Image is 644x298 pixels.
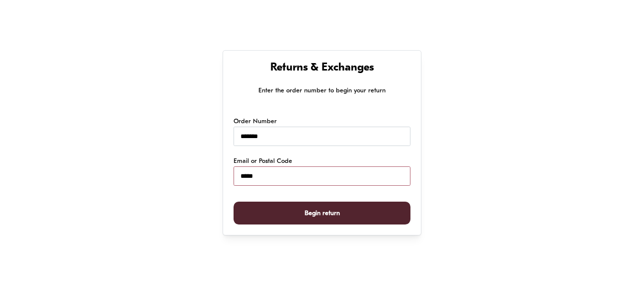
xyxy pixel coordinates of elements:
label: Email or Postal Code [234,156,292,166]
button: Begin return [234,202,410,225]
span: Begin return [305,202,340,224]
label: Order Number [234,117,277,127]
h1: Returns & Exchanges [234,61,410,75]
p: Enter the order number to begin your return [234,85,410,96]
